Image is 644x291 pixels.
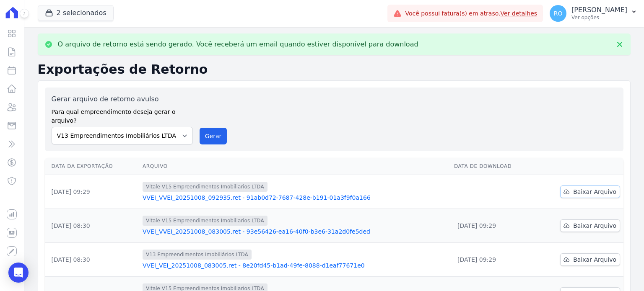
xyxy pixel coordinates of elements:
p: Ver opções [571,14,627,21]
p: O arquivo de retorno está sendo gerado. Você receberá um email quando estiver disponível para dow... [58,40,418,49]
span: V13 Empreendimentos Imobiliários LTDA [143,250,252,260]
th: Data da Exportação [45,158,139,175]
a: Ver detalhes [501,10,538,17]
a: Baixar Arquivo [560,253,620,266]
td: [DATE] 09:29 [45,175,139,209]
a: VVEI_VVEI_20251008_083005.ret - 93e56426-ea16-40f0-b3e6-31a2d0fe5ded [143,227,447,236]
button: 2 selecionados [38,5,114,21]
a: VVEI_VEI_20251008_083005.ret - 8e20fd45-b1ad-49fe-8088-d1eaf77671e0 [143,261,447,270]
span: Baixar Arquivo [573,188,616,196]
td: [DATE] 08:30 [45,209,139,243]
a: Baixar Arquivo [560,219,620,232]
a: VVEI_VVEI_20251008_092935.ret - 91ab0d72-7687-428e-b191-01a3f9f0a166 [143,193,447,202]
span: Baixar Arquivo [573,255,616,264]
td: [DATE] 09:29 [451,209,536,243]
label: Gerar arquivo de retorno avulso [52,94,193,104]
span: Você possui fatura(s) em atraso. [405,9,537,18]
a: Baixar Arquivo [560,185,620,198]
p: [PERSON_NAME] [571,6,627,14]
span: Vitale V15 Empreendimentos Imobiliarios LTDA [143,182,267,192]
th: Data de Download [451,158,536,175]
div: Open Intercom Messenger [8,263,29,283]
button: Gerar [200,128,227,144]
span: Vitale V15 Empreendimentos Imobiliarios LTDA [143,216,267,226]
button: RO [PERSON_NAME] Ver opções [543,2,644,25]
th: Arquivo [139,158,451,175]
h2: Exportações de Retorno [38,62,631,77]
span: RO [554,10,563,16]
span: Baixar Arquivo [573,221,616,230]
td: [DATE] 08:30 [45,243,139,277]
td: [DATE] 09:29 [451,243,536,277]
label: Para qual empreendimento deseja gerar o arquivo? [52,104,193,125]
